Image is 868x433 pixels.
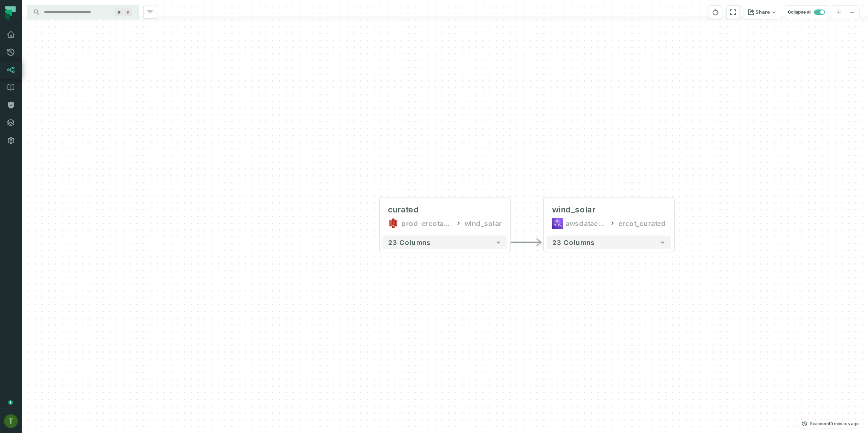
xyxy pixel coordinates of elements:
span: 23 columns [552,238,595,246]
div: Tooltip anchor [7,399,14,406]
span: 23 columns [388,238,431,246]
button: Scanned[DATE] 12:01:46 PM [798,420,863,428]
img: avatar of Tomer Galun [4,414,18,428]
span: Press ⌘ + K to focus the search bar [115,8,123,16]
div: wind_solar [552,204,595,215]
button: Share [744,5,781,19]
div: wind_solar [465,218,502,229]
span: Press ⌘ + K to focus the search bar [124,8,132,16]
div: prod-ercotapi-it-bhl-public-curated/ercot [401,218,452,229]
button: Collapse all [785,5,828,19]
p: Scanned [810,420,859,427]
div: awsdatacatalog [566,218,606,229]
relative-time: Oct 2, 2025, 12:01 PM GMT+3 [828,421,859,426]
div: curated [388,204,419,215]
div: ercot_curated [618,218,666,229]
button: zoom out [846,6,859,19]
